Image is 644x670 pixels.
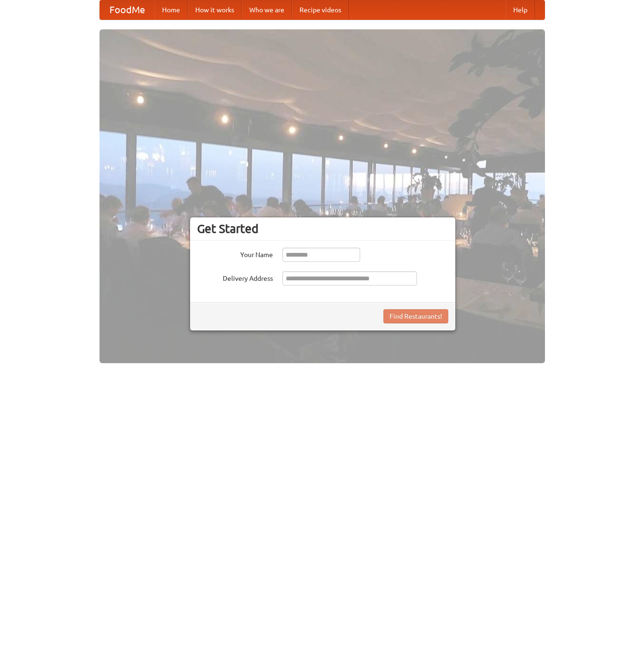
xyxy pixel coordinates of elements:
[383,309,448,323] button: Find Restaurants!
[197,271,273,283] label: Delivery Address
[197,222,448,236] h3: Get Started
[188,0,242,19] a: How it works
[154,0,188,19] a: Home
[506,0,535,19] a: Help
[292,0,349,19] a: Recipe videos
[100,0,154,19] a: FoodMe
[197,248,273,259] label: Your Name
[242,0,292,19] a: Who we are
